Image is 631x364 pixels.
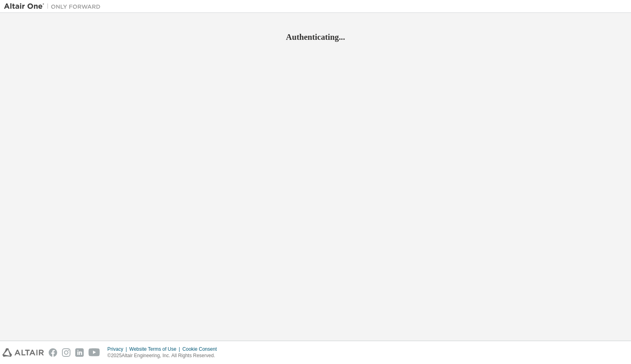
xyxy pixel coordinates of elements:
[4,32,627,42] h2: Authenticating...
[4,2,105,10] img: Altair One
[49,348,57,357] img: facebook.svg
[2,348,44,357] img: altair_logo.svg
[107,352,222,359] p: © 2025 Altair Engineering, Inc. All Rights Reserved.
[75,348,84,357] img: linkedin.svg
[182,346,221,352] div: Cookie Consent
[107,346,129,352] div: Privacy
[62,348,70,357] img: instagram.svg
[129,346,182,352] div: Website Terms of Use
[89,348,100,357] img: youtube.svg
